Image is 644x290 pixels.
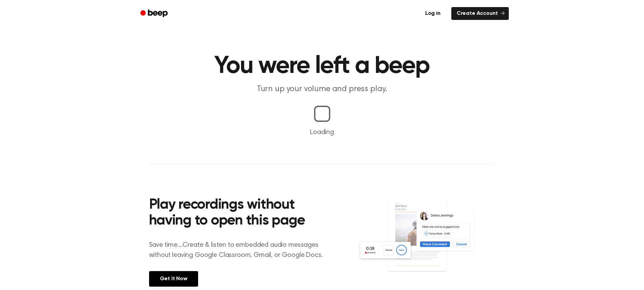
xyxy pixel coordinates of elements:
[358,195,495,286] img: Voice Comments on Docs and Recording Widget
[192,84,452,95] p: Turn up your volume and press play.
[419,6,447,21] a: Log in
[149,54,495,78] h1: You were left a beep
[8,127,636,137] p: Loading
[149,240,331,260] p: Save time....Create & listen to embedded audio messages without leaving Google Classroom, Gmail, ...
[451,7,509,20] a: Create Account
[149,197,331,229] h2: Play recordings without having to open this page
[136,7,174,20] a: Beep
[149,271,198,287] a: Get It Now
